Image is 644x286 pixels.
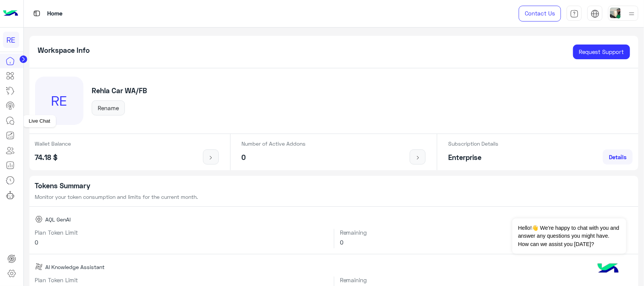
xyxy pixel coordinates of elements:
h6: Remaining [340,277,633,283]
img: tab [591,9,599,18]
img: AQL GenAI [35,215,43,223]
a: Request Support [573,45,630,60]
img: profile [627,9,636,18]
div: RE [3,32,19,48]
h5: Enterprise [449,153,499,162]
h6: 0 [35,239,328,246]
h5: 0 [242,153,306,162]
span: Hello!👋 We're happy to chat with you and answer any questions you might have. How can we assist y... [512,218,626,254]
h6: Plan Token Limit [35,229,328,236]
p: Number of Active Addons [242,140,306,148]
h5: Rehla Car WA/FB [92,86,147,95]
div: RE [35,77,83,125]
img: Logo [3,6,18,22]
p: Home [47,9,63,19]
a: Details [603,149,633,165]
img: tab [570,9,579,18]
h5: Tokens Summary [35,181,633,190]
p: Monitor your token consumption and limits for the current month. [35,193,633,201]
div: Live Chat [23,115,56,127]
h6: 0 [340,239,633,246]
h5: 74.18 $ [35,153,71,162]
h6: Remaining [340,229,633,236]
a: tab [567,6,582,22]
img: tab [32,9,41,18]
img: hulul-logo.png [595,256,621,282]
span: AI Knowledge Assistant [45,263,105,271]
img: icon [413,155,423,161]
h5: Workspace Info [38,46,90,55]
span: Details [609,154,627,160]
img: userImage [610,8,621,18]
img: icon [206,155,216,161]
h6: Plan Token Limit [35,277,328,283]
p: Subscription Details [449,140,499,148]
span: AQL GenAI [45,215,71,223]
a: Contact Us [519,6,561,22]
button: Rename [92,100,125,115]
img: AI Knowledge Assistant [35,263,43,271]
